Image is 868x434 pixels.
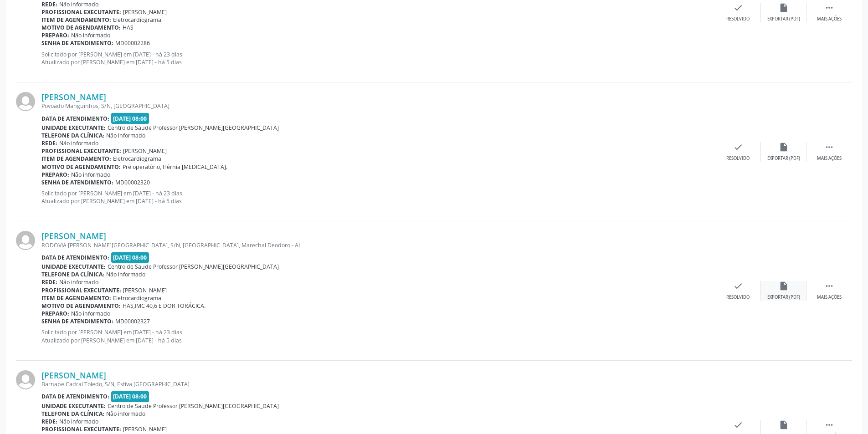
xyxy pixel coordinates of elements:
b: Motivo de agendamento: [41,163,121,171]
b: Telefone da clínica: [41,410,104,418]
p: Solicitado por [PERSON_NAME] em [DATE] - há 23 dias Atualizado por [PERSON_NAME] em [DATE] - há 5... [41,189,715,205]
p: Solicitado por [PERSON_NAME] em [DATE] - há 23 dias Atualizado por [PERSON_NAME] em [DATE] - há 5... [41,328,715,344]
span: Eletrocardiograma [113,16,161,24]
b: Senha de atendimento: [41,39,113,47]
span: [PERSON_NAME] [123,286,167,294]
i: check [733,142,743,152]
span: Pré operatório, Hérnia [MEDICAL_DATA]. [123,163,227,171]
div: Mais ações [817,16,842,22]
span: MD00002327 [115,317,150,325]
b: Data de atendimento: [41,115,109,123]
div: Mais ações [817,155,842,162]
i: check [733,3,743,13]
span: HAS [123,24,134,31]
span: Não informado [106,271,145,278]
b: Preparo: [41,171,69,179]
div: Resolvido [726,16,750,22]
i:  [824,281,834,291]
b: Preparo: [41,310,69,317]
div: Resolvido [726,155,750,162]
b: Senha de atendimento: [41,317,113,325]
div: Mais ações [817,294,842,301]
b: Profissional executante: [41,425,121,433]
span: [PERSON_NAME] [123,147,167,155]
b: Telefone da clínica: [41,132,104,139]
b: Profissional executante: [41,147,121,155]
b: Preparo: [41,31,69,39]
img: img [16,370,35,389]
b: Telefone da clínica: [41,271,104,278]
i: insert_drive_file [779,142,789,152]
i: check [733,281,743,291]
span: [DATE] 08:00 [111,113,149,123]
b: Item de agendamento: [41,155,111,163]
div: Exportar (PDF) [767,155,800,162]
span: Não informado [71,31,110,39]
span: Centro de Saude Professor [PERSON_NAME][GEOGRAPHIC_DATA] [108,402,279,410]
span: Não informado [71,310,110,317]
div: Exportar (PDF) [767,16,800,22]
i: insert_drive_file [779,3,789,13]
i: insert_drive_file [779,281,789,291]
b: Rede: [41,0,57,8]
span: HAS,IMC 40,6 E DOR TORÁCICA. [123,302,205,310]
b: Profissional executante: [41,286,121,294]
b: Rede: [41,418,57,425]
i:  [824,142,834,152]
b: Data de atendimento: [41,254,109,261]
span: Não informado [59,418,98,425]
span: [PERSON_NAME] [123,425,167,433]
b: Motivo de agendamento: [41,302,121,310]
b: Unidade executante: [41,402,106,410]
a: [PERSON_NAME] [41,370,106,380]
span: Não informado [106,132,145,139]
span: [DATE] 08:00 [111,252,149,263]
b: Rede: [41,139,57,147]
a: [PERSON_NAME] [41,231,106,241]
span: Centro de Saude Professor [PERSON_NAME][GEOGRAPHIC_DATA] [108,263,279,271]
div: Resolvido [726,294,750,301]
div: Exportar (PDF) [767,294,800,301]
b: Item de agendamento: [41,16,111,24]
img: img [16,231,35,250]
b: Motivo de agendamento: [41,24,121,31]
b: Data de atendimento: [41,393,109,400]
span: Não informado [59,139,98,147]
a: [PERSON_NAME] [41,92,106,102]
p: Solicitado por [PERSON_NAME] em [DATE] - há 23 dias Atualizado por [PERSON_NAME] em [DATE] - há 5... [41,51,715,66]
div: RODOVIA [PERSON_NAME][GEOGRAPHIC_DATA], S/N, [GEOGRAPHIC_DATA], Marechal Deodoro - AL [41,241,715,249]
b: Profissional executante: [41,8,121,16]
span: Não informado [106,410,145,418]
span: [DATE] 08:00 [111,391,149,402]
span: Centro de Saude Professor [PERSON_NAME][GEOGRAPHIC_DATA] [108,124,279,132]
span: MD00002286 [115,39,150,47]
div: Povoado Manguinhos, S/N, [GEOGRAPHIC_DATA] [41,102,715,110]
span: [PERSON_NAME] [123,8,167,16]
span: Não informado [71,171,110,179]
div: Barnabe Cadral Toledo, S/N, Estiva [GEOGRAPHIC_DATA] [41,380,715,388]
i: check [733,420,743,430]
i:  [824,3,834,13]
b: Unidade executante: [41,124,106,132]
span: Eletrocardiograma [113,155,161,163]
b: Unidade executante: [41,263,106,271]
span: MD00002320 [115,179,150,186]
span: Não informado [59,278,98,286]
span: Não informado [59,0,98,8]
i:  [824,420,834,430]
b: Rede: [41,278,57,286]
span: Eletrocardiograma [113,294,161,302]
i: insert_drive_file [779,420,789,430]
img: img [16,92,35,111]
b: Item de agendamento: [41,294,111,302]
b: Senha de atendimento: [41,179,113,186]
